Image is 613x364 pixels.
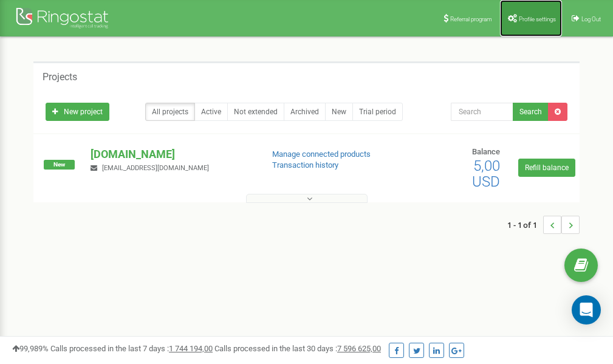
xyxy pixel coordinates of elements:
[518,159,575,177] a: Refill balance
[507,216,543,234] span: 1 - 1 of 1
[12,344,49,353] span: 99,989%
[50,344,213,353] span: Calls processed in the last 7 days :
[43,72,77,83] h5: Projects
[325,103,353,121] a: New
[145,103,195,121] a: All projects
[472,147,500,156] span: Balance
[572,295,601,325] div: Open Intercom Messenger
[46,103,109,121] a: New project
[451,103,513,121] input: Search
[472,157,500,190] span: 5,00 USD
[272,149,371,159] a: Manage connected products
[337,344,381,353] u: 7 596 625,00
[519,16,556,22] span: Profile settings
[507,204,580,246] nav: ...
[91,146,252,162] p: [DOMAIN_NAME]
[352,103,403,121] a: Trial period
[284,103,326,121] a: Archived
[272,160,338,170] a: Transaction history
[194,103,228,121] a: Active
[214,344,381,353] span: Calls processed in the last 30 days :
[44,160,75,170] span: New
[581,16,601,22] span: Log Out
[102,164,209,172] span: [EMAIL_ADDRESS][DOMAIN_NAME]
[227,103,284,121] a: Not extended
[513,103,549,121] button: Search
[450,16,492,22] span: Referral program
[169,344,213,353] u: 1 744 194,00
